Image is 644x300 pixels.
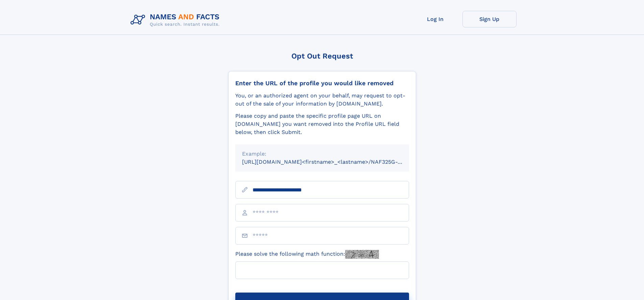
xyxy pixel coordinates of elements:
a: Log In [408,11,462,27]
a: Sign Up [462,11,517,27]
div: Enter the URL of the profile you would like removed [235,79,409,87]
img: Logo Names and Facts [128,11,225,29]
div: Opt Out Request [228,52,416,60]
label: Please solve the following math function: [235,250,379,259]
div: Please copy and paste the specific profile page URL on [DOMAIN_NAME] you want removed into the Pr... [235,112,409,136]
small: [URL][DOMAIN_NAME]<firstname>_<lastname>/NAF325G-xxxxxxxx [242,159,422,165]
div: Example: [242,150,402,158]
div: You, or an authorized agent on your behalf, may request to opt-out of the sale of your informatio... [235,92,409,108]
